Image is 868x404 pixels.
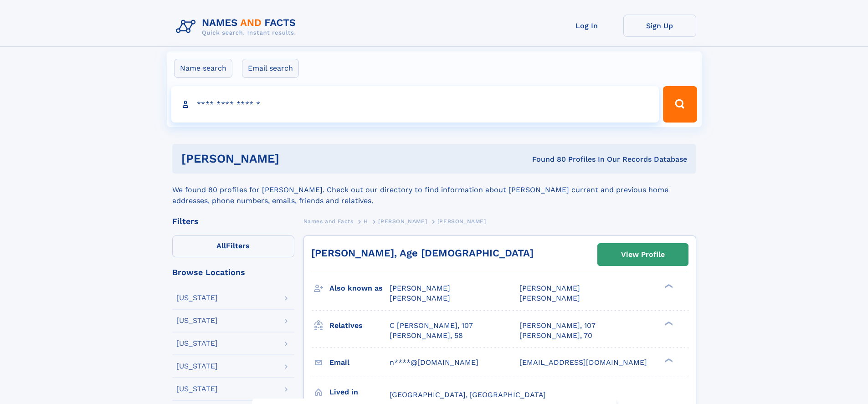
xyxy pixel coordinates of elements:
a: View Profile [598,244,688,266]
span: [GEOGRAPHIC_DATA], [GEOGRAPHIC_DATA] [390,390,546,399]
div: [US_STATE] [176,340,218,347]
div: ❯ [663,357,673,363]
h1: [PERSON_NAME] [181,153,406,164]
button: Search Button [663,86,697,123]
a: [PERSON_NAME], 70 [519,331,592,341]
span: [PERSON_NAME] [437,218,486,225]
label: Email search [242,59,299,78]
span: All [216,241,226,250]
div: [US_STATE] [176,317,218,324]
span: [PERSON_NAME] [378,218,427,225]
img: Logo Names and Facts [172,15,303,39]
div: Filters [172,217,294,225]
a: Sign Up [623,15,696,37]
div: We found 80 profiles for [PERSON_NAME]. Check out our directory to find information about [PERSON... [172,174,696,206]
a: [PERSON_NAME], 107 [519,321,596,331]
h3: Relatives [329,318,390,333]
h3: Email [329,355,390,370]
a: Names and Facts [303,215,354,227]
a: C [PERSON_NAME], 107 [390,321,473,331]
label: Filters [172,235,294,257]
span: H [364,218,368,225]
div: View Profile [621,244,665,265]
div: Browse Locations [172,268,294,276]
input: search input [171,86,659,123]
a: [PERSON_NAME], Age [DEMOGRAPHIC_DATA] [311,247,534,259]
a: [PERSON_NAME], 58 [390,331,463,341]
div: [US_STATE] [176,385,218,393]
div: [US_STATE] [176,294,218,302]
a: Log In [550,15,623,37]
label: Name search [174,59,232,78]
span: [PERSON_NAME] [519,294,580,302]
h3: Also known as [329,281,390,296]
span: [PERSON_NAME] [390,284,450,292]
span: [EMAIL_ADDRESS][DOMAIN_NAME] [519,358,647,367]
div: [US_STATE] [176,363,218,370]
h3: Lived in [329,384,390,400]
div: ❯ [663,320,673,326]
a: H [364,215,368,227]
span: [PERSON_NAME] [390,294,450,302]
a: [PERSON_NAME] [378,215,427,227]
div: ❯ [663,283,673,289]
div: Found 80 Profiles In Our Records Database [406,154,687,164]
span: [PERSON_NAME] [519,284,580,292]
